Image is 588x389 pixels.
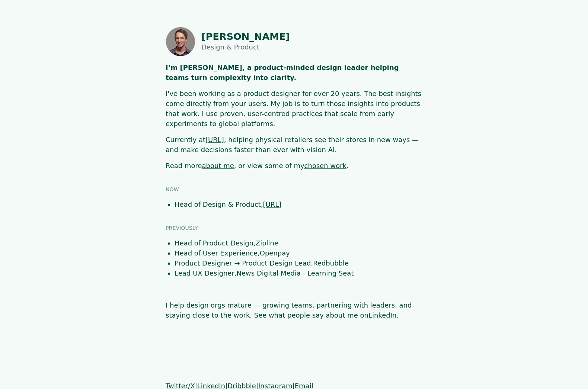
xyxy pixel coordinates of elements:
p: Read more , or view some of my . [166,161,422,171]
li: Head of Design & Product, [175,199,422,209]
img: Photo of Shaun Byrne [166,27,195,57]
a: Zipline [256,239,278,247]
h3: Previously [166,224,422,232]
a: about me [202,162,234,170]
a: [URL] [205,136,224,144]
a: chosen work [304,162,346,170]
p: I've been working as a product designer for over 20 years. The best insights come directly from y... [166,89,422,129]
a: [URL] [263,200,282,208]
p: I help design orgs mature — growing teams, partnering with leaders, and staying close to the work... [166,300,422,320]
a: Openpay [260,249,290,257]
h3: Now [166,186,422,193]
a: Redbubble [313,259,349,267]
p: Currently at , helping physical retailers see their stores in new ways — and make decisions faste... [166,135,422,155]
li: Lead UX Designer, [175,268,422,278]
li: Head of Product Design, [175,238,422,248]
a: News Digital Media - Learning Seat [237,269,354,277]
a: LinkedIn [368,311,396,319]
li: Product Designer → Product Design Lead, [175,258,422,268]
li: Head of User Experience, [175,248,422,258]
strong: I’m [PERSON_NAME], a product-minded design leader helping teams turn complexity into clarity. [166,64,399,81]
h1: [PERSON_NAME] [201,31,290,42]
p: Design & Product [201,42,290,52]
